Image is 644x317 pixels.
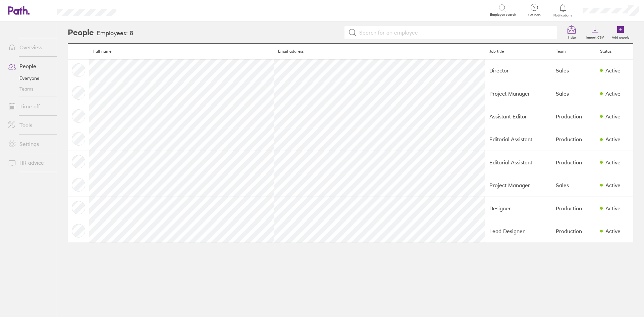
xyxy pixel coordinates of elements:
th: Team [552,44,596,59]
td: Director [485,59,552,82]
a: People [3,59,57,73]
td: Sales [552,174,596,197]
td: Production [552,197,596,220]
span: Employee search [490,13,516,17]
label: Invite [564,34,580,40]
a: Settings [3,137,57,151]
a: Import CSV [582,22,608,43]
th: Status [596,44,633,59]
td: Editorial Assistant [485,151,552,174]
div: Active [605,67,621,73]
div: Active [605,228,621,234]
td: Lead Designer [485,220,552,243]
td: Designer [485,197,552,220]
td: Production [552,128,596,151]
td: Sales [552,82,596,105]
th: Job title [485,44,552,59]
a: Tools [3,118,57,132]
label: Import CSV [582,34,608,40]
th: Email address [274,44,485,59]
a: Add people [608,22,633,43]
td: Production [552,151,596,174]
a: HR advice [3,156,57,169]
a: Teams [3,84,57,94]
div: Search [135,7,152,13]
div: Active [605,205,621,211]
label: Add people [608,34,633,40]
h2: People [68,22,94,43]
td: Project Manager [485,82,552,105]
th: Full name [89,44,274,59]
td: Assistant Editor [485,105,552,128]
div: Active [605,136,621,142]
a: Notifications [552,3,574,17]
span: Notifications [552,13,574,17]
span: Get help [524,13,545,17]
td: Editorial Assistant [485,128,552,151]
td: Production [552,220,596,243]
div: Active [605,182,621,188]
td: Sales [552,59,596,82]
div: Active [605,113,621,119]
div: Active [605,159,621,165]
a: Overview [3,41,57,54]
input: Search for an employee [357,26,553,39]
a: Invite [561,22,582,43]
h3: Employees: 8 [97,30,133,37]
td: Production [552,105,596,128]
div: Active [605,91,621,97]
td: Project Manager [485,174,552,197]
a: Everyone [3,73,57,84]
a: Time off [3,100,57,113]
